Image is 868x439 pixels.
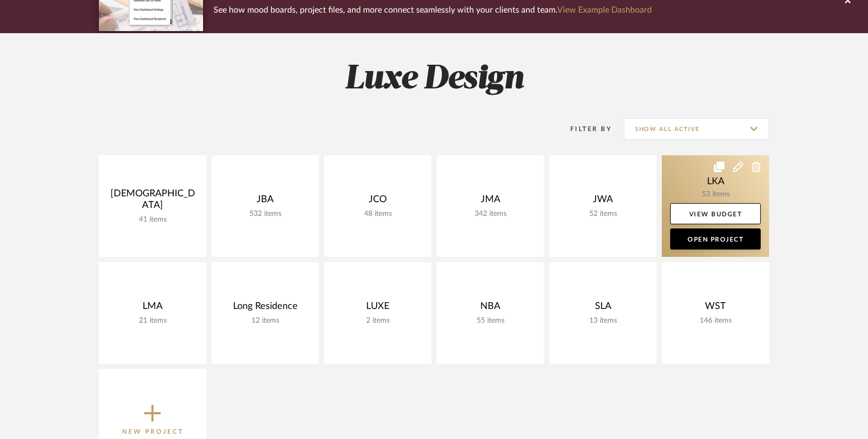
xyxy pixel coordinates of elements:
[122,426,184,437] p: New Project
[445,209,536,218] div: 342 items
[670,301,761,316] div: WST
[107,316,198,325] div: 21 items
[558,301,648,316] div: SLA
[107,215,198,224] div: 41 items
[670,203,761,224] a: View Budget
[332,209,423,218] div: 48 items
[670,316,761,325] div: 146 items
[332,301,423,316] div: LUXE
[445,316,536,325] div: 55 items
[558,194,648,209] div: JWA
[558,209,648,218] div: 52 items
[445,301,536,316] div: NBA
[557,124,612,134] div: Filter By
[557,6,652,14] a: View Example Dashboard
[220,194,310,209] div: JBA
[220,301,310,316] div: Long Residence
[332,194,423,209] div: JCO
[220,209,310,218] div: 532 items
[220,316,310,325] div: 12 items
[55,59,813,99] h2: Luxe Design
[445,194,536,209] div: JMA
[214,3,652,17] p: See how mood boards, project files, and more connect seamlessly with your clients and team.
[107,188,198,215] div: [DEMOGRAPHIC_DATA]
[670,228,761,250] a: Open Project
[558,316,648,325] div: 13 items
[107,301,198,316] div: LMA
[332,316,423,325] div: 2 items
